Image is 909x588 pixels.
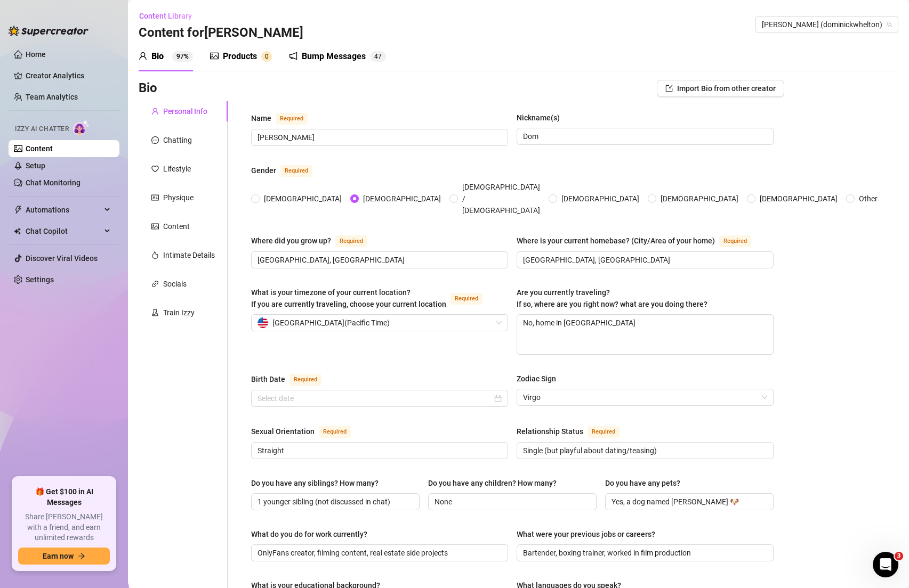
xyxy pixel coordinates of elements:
[9,26,89,36] img: logo-BBDzfeDw.svg
[458,181,544,216] span: [DEMOGRAPHIC_DATA] / [DEMOGRAPHIC_DATA]
[223,50,257,63] div: Products
[11,119,45,130] span: 5 articles
[139,12,192,20] span: Content Library
[895,552,903,560] span: 3
[280,165,312,177] span: Required
[160,332,213,375] button: News
[873,552,898,577] iframe: Intercom live chat
[588,426,620,438] span: Required
[517,373,556,385] div: Zodiac Sign
[11,323,190,334] p: Billing
[251,164,324,177] label: Gender
[251,235,331,247] div: Where did you grow up?
[855,193,882,205] span: Other
[755,193,842,205] span: [DEMOGRAPHIC_DATA]
[886,21,892,28] span: team
[517,315,773,354] textarea: No, home in [GEOGRAPHIC_DATA]
[163,192,194,203] div: Physique
[289,52,297,60] span: notification
[11,105,190,117] p: Onboarding to Supercreator
[11,92,190,103] p: Getting Started
[7,28,206,48] div: Search for helpSearch for help
[359,193,445,205] span: [DEMOGRAPHIC_DATA]
[26,201,101,218] span: Automations
[151,309,159,316] span: experiment
[428,477,564,489] label: Do you have any children? How many?
[26,144,53,153] a: Content
[258,393,492,404] input: Birth Date
[18,487,110,508] span: 🎁 Get $100 in AI Messages
[251,477,379,489] div: Do you have any siblings? How many?
[251,234,379,247] label: Where did you grow up?
[7,28,206,48] input: Search for help
[78,552,85,560] span: arrow-right
[151,165,159,173] span: heart
[73,120,90,135] img: AI Chatter
[11,215,190,238] p: Learn about the Supercreator platform and its features
[251,373,333,386] label: Birth Date
[612,496,765,508] input: Do you have any pets?
[11,281,190,292] p: Answers to your common questions
[107,332,160,375] button: Help
[517,234,763,247] label: Where is your current homebase? (City/Area of your home)
[665,85,673,92] span: import
[258,547,500,559] input: What do you do for work currently?
[139,80,157,97] h3: Bio
[719,235,751,247] span: Required
[139,52,147,60] span: user
[258,317,268,328] img: us
[251,425,363,438] label: Sexual Orientation
[15,359,37,366] span: Home
[139,7,200,24] button: Content Library
[139,24,303,42] h3: Content for [PERSON_NAME]
[370,51,386,62] sup: 47
[163,220,190,232] div: Content
[258,496,411,508] input: Do you have any siblings? How many?
[276,113,308,125] span: Required
[517,288,707,308] span: Are you currently traveling? If so, where are you right now? what are you doing there?
[26,178,81,187] a: Chat Monitoring
[151,108,159,115] span: user
[26,50,46,59] a: Home
[151,50,164,63] div: Bio
[15,124,69,134] span: Izzy AI Chatter
[163,249,215,261] div: Intimate Details
[258,254,500,266] input: Where did you grow up?
[261,51,272,62] sup: 0
[251,112,271,124] div: Name
[163,105,207,117] div: Personal Info
[163,307,195,318] div: Train Izzy
[210,52,219,60] span: picture
[151,136,159,144] span: message
[517,235,715,247] div: Where is your current homebase? (City/Area of your home)
[517,528,655,540] div: What were your previous jobs or careers?
[11,202,190,213] p: CRM, Chatting and Management Tools
[26,93,78,101] a: Team Analytics
[26,254,98,263] a: Discover Viral Videos
[517,373,564,385] label: Zodiac Sign
[251,528,367,540] div: What do you do for work currently?
[451,293,482,305] span: Required
[14,206,22,214] span: thunderbolt
[435,496,588,508] input: Do you have any children? How many?
[272,315,390,331] span: [GEOGRAPHIC_DATA] ( Pacific Time )
[187,4,206,23] div: Close
[258,132,500,143] input: Name
[176,359,197,366] span: News
[163,278,187,290] div: Socials
[557,193,643,205] span: [DEMOGRAPHIC_DATA]
[335,235,367,247] span: Required
[14,227,21,235] img: Chat Copilot
[657,80,784,97] button: Import Bio from other creator
[319,426,351,438] span: Required
[517,426,583,437] div: Relationship Status
[251,373,285,385] div: Birth Date
[428,477,557,489] div: Do you have any children? How many?
[260,193,346,205] span: [DEMOGRAPHIC_DATA]
[151,280,159,288] span: link
[251,426,315,437] div: Sexual Orientation
[11,240,50,251] span: 13 articles
[11,62,203,75] h2: 5 collections
[26,223,101,240] span: Chat Copilot
[11,174,45,185] span: 3 articles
